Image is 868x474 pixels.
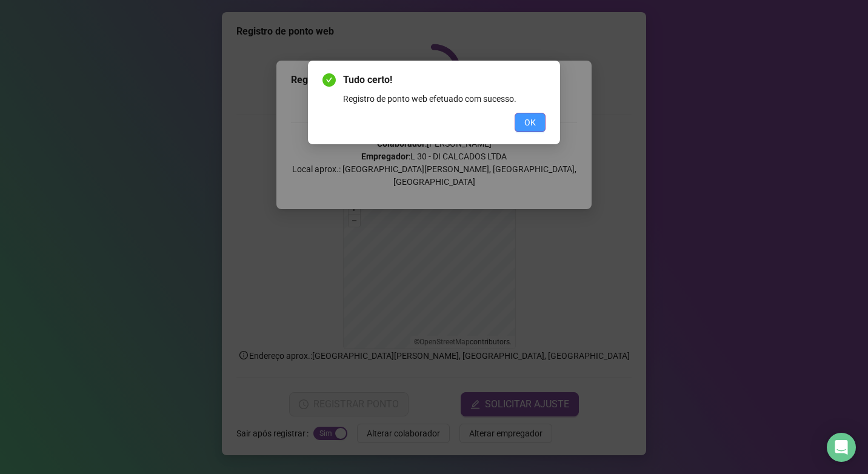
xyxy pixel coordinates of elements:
span: Tudo certo! [343,73,546,87]
button: OK [515,113,546,132]
div: Open Intercom Messenger [827,433,856,462]
div: Registro de ponto web efetuado com sucesso. [343,92,546,105]
span: OK [524,116,536,129]
span: check-circle [322,73,336,87]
